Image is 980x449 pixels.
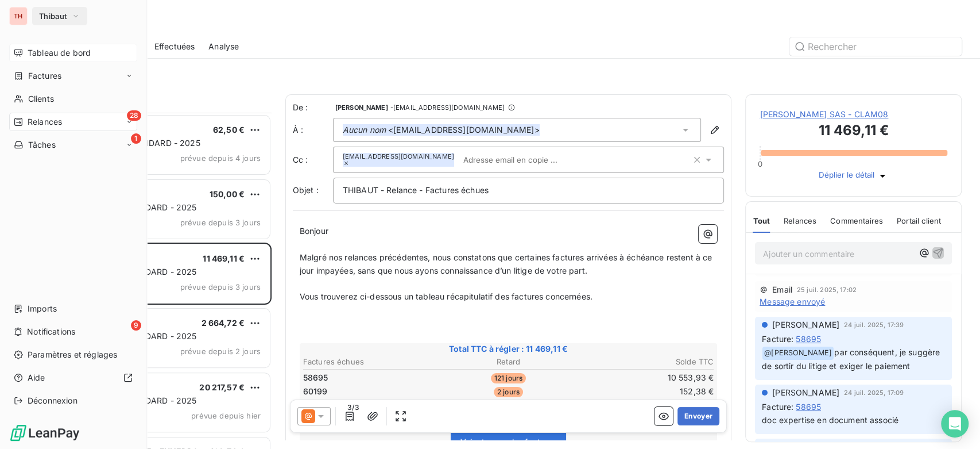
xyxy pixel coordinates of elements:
span: Bonjour [300,226,328,236]
a: Clients [9,90,137,108]
span: THIBAUT - Relance - Factures échues [343,185,489,195]
span: 11 469,11 € [203,254,245,263]
div: grid [55,113,272,449]
em: Aucun nom [343,124,386,136]
input: Rechercher [789,37,962,56]
span: Malgré nos relances précédentes, nous constatons que certaines factures arrivées à échéance reste... [300,252,715,275]
span: [PERSON_NAME] [772,387,839,398]
span: prévue depuis 3 jours [180,282,261,291]
span: Facture : [762,401,793,413]
a: Factures [9,67,137,85]
span: Clients [28,93,54,105]
a: 1Tâches [9,136,137,154]
span: prévue depuis 3 jours [180,218,261,227]
span: doc expertise en document associé [762,415,898,425]
span: Facture : [762,333,793,345]
span: 58695 [303,372,328,383]
span: [PERSON_NAME] [772,319,839,331]
span: 24 juil. 2025, 17:39 [844,321,904,328]
span: 150,00 € [210,189,245,199]
span: Tâches [28,139,56,151]
span: Analyse [208,41,239,52]
div: <[EMAIL_ADDRESS][DOMAIN_NAME]> [343,124,540,136]
span: 25 juil. 2025, 17:02 [797,286,857,293]
span: Paramètres et réglages [28,349,117,360]
td: 10 553,93 € [578,371,714,384]
h3: 11 469,11 € [760,120,947,143]
span: 2 jours [494,387,523,397]
div: TH [9,7,28,25]
span: Relances [784,216,816,225]
span: 3/3 [344,402,362,413]
label: Cc : [293,154,333,166]
span: Thibaut [39,11,67,21]
span: prévue depuis 4 jours [180,153,261,163]
span: [PERSON_NAME] [335,104,388,111]
span: Effectuées [154,41,195,52]
span: 58695 [796,333,821,345]
span: 28 [127,110,141,121]
th: Solde TTC [578,356,714,368]
span: Tableau de bord [28,47,91,59]
span: [EMAIL_ADDRESS][DOMAIN_NAME] [343,153,454,160]
button: Déplier le détail [815,170,892,182]
a: Aide [9,369,137,387]
span: Email [772,286,792,293]
span: Déconnexion [28,395,78,406]
span: Notifications [27,326,75,337]
span: 0 [758,159,762,168]
span: prévue depuis hier [191,411,261,420]
span: prévue depuis 2 jours [180,347,261,356]
span: Aide [28,372,45,383]
td: 152,38 € [578,385,714,398]
button: Envoyer [677,407,719,425]
span: Commentaires [830,216,883,225]
span: 60199 [303,386,328,397]
a: Paramètres et réglages [9,346,137,364]
span: 121 jours [491,373,526,383]
th: Retard [440,356,577,368]
span: Objet : [293,185,319,195]
span: 58695 [796,401,821,413]
label: À : [293,124,333,136]
a: Imports [9,300,137,318]
span: Déplier le détail [819,170,874,182]
a: Tableau de bord [9,44,137,62]
span: 9 [131,320,141,331]
span: 20 217,57 € [199,382,245,392]
span: Imports [28,303,57,314]
span: @ [PERSON_NAME] [762,347,834,360]
input: Adresse email en copie ... [459,151,591,168]
span: Message envoyé [760,296,825,308]
span: par conséquent, je suggère de sortir du litige et exiger le paiement [762,347,942,371]
span: [PERSON_NAME] SAS - CLAM08 [760,109,947,120]
span: 24 juil. 2025, 17:09 [844,389,904,396]
a: 28Relances [9,113,137,131]
span: De : [293,102,333,113]
span: Total TTC à régler : 11 469,11 € [301,343,716,355]
span: Relances [28,116,62,128]
th: Factures échues [303,356,439,368]
span: Voir et payer les factures [460,437,557,447]
span: - [EMAIL_ADDRESS][DOMAIN_NAME] [390,104,505,111]
span: Vous trouverez ci-dessous un tableau récapitulatif des factures concernées. [300,291,592,301]
span: Factures [28,70,61,82]
span: Portail client [897,216,941,225]
span: 1 [131,133,141,144]
span: Tout [753,216,770,225]
div: Open Intercom Messenger [941,410,969,438]
span: 62,50 € [213,125,245,135]
img: Logo LeanPay [9,424,80,442]
span: 2 664,72 € [202,318,245,328]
